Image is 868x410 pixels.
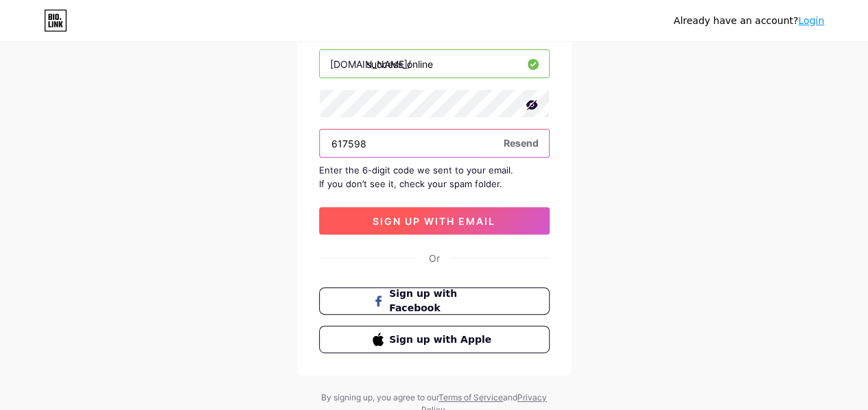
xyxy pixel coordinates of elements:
[389,333,495,347] span: Sign up with Apple
[798,15,824,26] a: Login
[438,392,503,402] a: Terms of Service
[330,57,411,71] div: [DOMAIN_NAME]/
[319,326,550,353] button: Sign up with Apple
[319,207,550,234] button: sign up with email
[320,130,549,157] input: Paste login code
[320,50,549,77] input: username
[319,287,550,315] button: Sign up with Facebook
[389,287,495,315] span: Sign up with Facebook
[373,215,495,227] span: sign up with email
[429,251,440,265] div: Or
[674,14,824,28] div: Already have an account?
[319,163,550,191] div: Enter the 6-digit code we sent to your email. If you don’t see it, check your spam folder.
[504,136,539,150] span: Resend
